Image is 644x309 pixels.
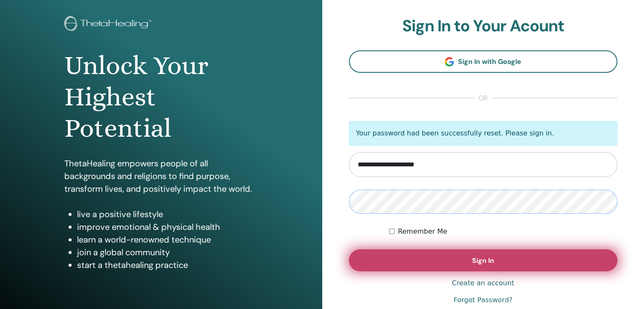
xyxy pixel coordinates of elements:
li: start a thetahealing practice [77,259,258,271]
span: Sign In [472,256,494,265]
span: or [474,93,492,103]
h2: Sign In to Your Acount [349,17,618,36]
button: Sign In [349,249,618,271]
li: improve emotional & physical health [77,221,258,233]
li: live a positive lifestyle [77,208,258,221]
div: Keep me authenticated indefinitely or until I manually logout [389,226,617,237]
a: Forgot Password? [453,295,512,305]
li: learn a world-renowned technique [77,233,258,246]
li: join a global community [77,246,258,259]
a: Create an account [452,278,514,288]
h1: Unlock Your Highest Potential [64,50,258,144]
p: Your password had been successfully reset. Please sign in. [349,121,618,146]
p: ThetaHealing empowers people of all backgrounds and religions to find purpose, transform lives, a... [64,157,258,195]
label: Remember Me [398,226,448,237]
a: Sign In with Google [349,50,618,73]
span: Sign In with Google [458,57,521,66]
